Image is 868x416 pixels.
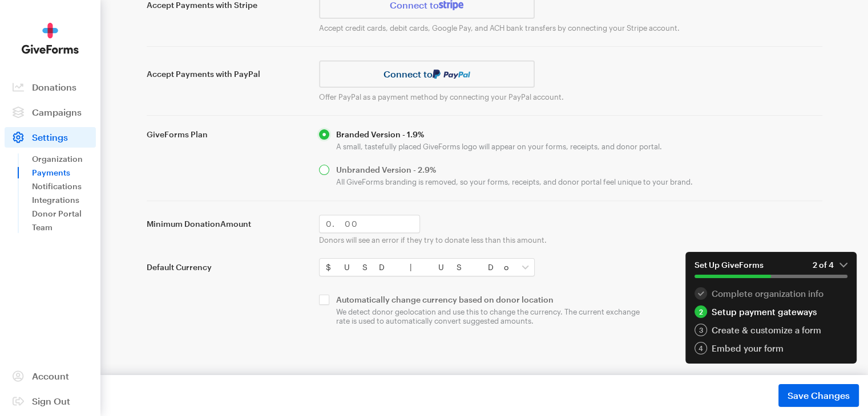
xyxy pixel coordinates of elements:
label: Accept Payments with PayPal [147,69,305,79]
img: GiveForms [22,23,79,54]
div: 1 [695,287,707,300]
a: Payments [32,166,96,180]
span: Sign Out [32,395,70,406]
a: Campaigns [5,102,96,123]
a: Team [32,221,96,234]
span: Donations [32,81,76,92]
span: Amount [220,219,251,229]
button: Save Changes [778,384,859,407]
div: Create & customize a form [695,324,847,336]
div: 2 [695,305,707,318]
div: Complete organization info [695,287,847,300]
div: Setup payment gateways [695,305,847,318]
em: 2 of 4 [813,260,847,270]
div: 4 [695,342,707,354]
p: Offer PayPal as a payment method by connecting your PayPal account. [319,92,822,101]
span: Save Changes [788,389,850,402]
div: Embed your form [695,342,847,354]
a: Integrations [32,193,96,207]
span: Account [32,370,69,381]
a: Donations [5,77,96,97]
a: Settings [5,127,96,148]
div: 3 [695,324,707,336]
a: Account [5,366,96,386]
a: 1 Complete organization info [695,287,847,300]
span: Settings [32,132,68,142]
label: Minimum Donation [147,219,305,229]
a: Donor Portal [32,207,96,221]
input: 0.00 [319,215,420,233]
p: Donors will see an error if they try to donate less than this amount. [319,235,822,244]
label: GiveForms Plan [147,129,305,140]
label: Default Currency [147,262,305,272]
span: Campaigns [32,107,82,117]
p: Accept credit cards, debit cards, Google Pay, and ACH bank transfers by connecting your Stripe ac... [319,23,822,32]
img: paypal-036f5ec2d493c1c70c99b98eb3a666241af203a93f3fc3b8b64316794b4dcd3f.svg [433,70,470,79]
a: Organization [32,152,96,166]
a: 3 Create & customize a form [695,324,847,336]
a: 4 Embed your form [695,342,847,354]
a: Sign Out [5,391,96,411]
a: 2 Setup payment gateways [695,305,847,318]
a: Connect to [319,60,535,88]
a: Notifications [32,180,96,193]
button: Set Up GiveForms2 of 4 [685,252,857,287]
